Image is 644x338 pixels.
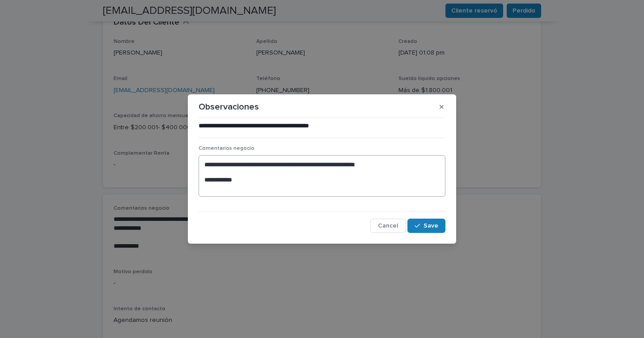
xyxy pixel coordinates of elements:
span: Save [424,223,438,229]
span: Cancel [378,223,398,229]
p: Observaciones [199,101,259,112]
button: Cancel [370,219,406,233]
button: Save [407,219,445,233]
span: Comentarios negocio [199,146,254,151]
